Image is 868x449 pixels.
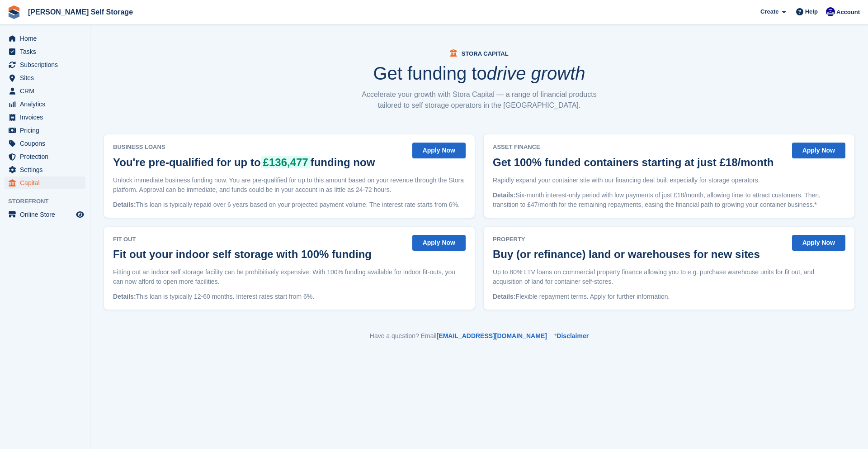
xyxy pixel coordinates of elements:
[5,45,85,58] a: menu
[113,200,466,210] p: This loan is typically repaid over 6 years based on your projected payment volume. The interest r...
[20,111,74,124] span: Invoices
[373,64,585,82] h1: Get funding to
[493,143,778,152] span: Asset Finance
[113,143,379,152] span: Business Loans
[20,163,74,176] span: Settings
[493,292,845,301] p: Flexible repayment terms. Apply for further information.
[826,7,835,16] img: Justin Farthing
[5,137,85,150] a: menu
[760,7,778,16] span: Create
[836,8,860,17] span: Account
[357,89,601,111] p: Accelerate your growth with Stora Capital — a range of financial products tailored to self storag...
[261,156,311,168] span: £136,477
[5,150,85,163] a: menu
[20,177,74,189] span: Capital
[20,45,74,58] span: Tasks
[493,191,516,199] span: Details:
[487,63,585,83] i: drive growth
[20,72,74,84] span: Sites
[462,50,509,57] span: Stora Capital
[20,32,74,45] span: Home
[493,235,764,244] span: Property
[20,85,74,97] span: CRM
[557,332,589,339] a: Disclaimer
[75,209,85,220] a: Preview store
[8,197,90,206] span: Storefront
[792,235,845,251] button: Apply Now
[113,267,466,287] p: Fitting out an indoor self storage facility can be prohibitively expensive. With 100% funding ava...
[5,177,85,189] a: menu
[20,58,74,71] span: Subscriptions
[113,293,136,300] span: Details:
[5,163,85,176] a: menu
[412,143,466,158] button: Apply Now
[493,248,760,260] h2: Buy (or refinance) land or warehouses for new sites
[113,156,375,168] h2: You're pre-qualified for up to funding now
[20,124,74,137] span: Pricing
[805,7,818,16] span: Help
[20,208,74,221] span: Online Store
[20,137,74,150] span: Coupons
[113,235,376,244] span: Fit Out
[493,191,845,210] p: Six-month interest-only period with low payments of just £18/month, allowing time to attract cust...
[493,267,845,287] p: Up to 80% LTV loans on commercial property finance allowing you to e.g. purchase warehouse units ...
[493,293,516,300] span: Details:
[437,332,547,339] a: [EMAIL_ADDRESS][DOMAIN_NAME]
[792,143,845,158] button: Apply Now
[5,111,85,124] a: menu
[7,5,21,19] img: stora-icon-8386f47178a22dfd0bd8f6a31ec36ba5ce8667c1dd55bd0f319d3a0aa187defe.svg
[113,292,466,301] p: This loan is typically 12-60 months. Interest rates start from 6%.
[5,58,85,71] a: menu
[5,72,85,84] a: menu
[113,248,372,260] h2: Fit out your indoor self storage with 100% funding
[104,331,854,341] p: Have a question? Email *
[113,201,136,208] span: Details:
[493,176,845,185] p: Rapidly expand your container site with our financing deal built especially for storage operators.
[493,156,774,168] h2: Get 100% funded containers starting at just £18/month
[20,98,74,110] span: Analytics
[5,208,85,221] a: menu
[113,176,466,195] p: Unlock immediate business funding now. You are pre-qualified for up to this amount based on your ...
[412,235,466,251] button: Apply Now
[5,85,85,97] a: menu
[5,98,85,110] a: menu
[5,32,85,45] a: menu
[5,124,85,137] a: menu
[24,5,137,19] a: [PERSON_NAME] Self Storage
[20,150,74,163] span: Protection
